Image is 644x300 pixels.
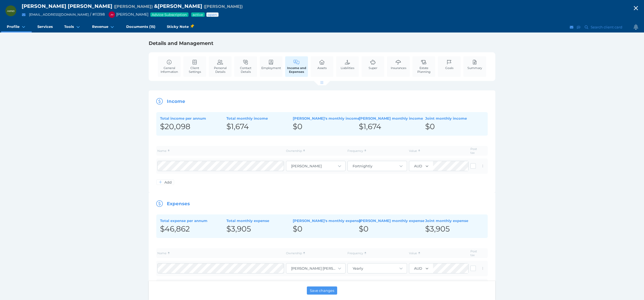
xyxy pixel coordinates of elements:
[92,24,108,29] span: Revenue
[106,12,148,17] span: [PERSON_NAME]
[156,248,285,258] th: Name
[285,56,308,77] a: Income and Expenses
[109,11,115,18] div: Jonathon Martino
[339,56,356,73] a: Liabilities
[307,286,337,295] button: Save changes
[151,12,187,17] span: Advice Subscription
[341,66,354,70] span: Liabilities
[408,248,469,258] th: Value
[160,219,207,223] span: Total expense per annum
[445,66,453,70] span: Goals
[90,12,105,17] span: / # 11398
[110,14,113,16] span: JM
[37,24,53,29] span: Services
[425,116,467,120] span: Joint monthly income
[408,146,469,156] th: Value
[160,116,206,120] span: Total income per annum
[167,201,190,206] span: Expenses
[86,22,121,32] a: Revenue
[20,11,27,18] button: Email
[293,121,352,132] div: $0
[582,24,625,31] button: Search client card
[359,121,418,132] div: $1,674
[226,121,285,132] div: $1,674
[160,121,219,132] div: $20,098
[204,4,243,9] span: Preferred name
[467,66,482,70] span: Summary
[226,223,285,234] div: $3,905
[185,66,205,74] span: Client Settings
[210,66,230,74] span: Personal Details
[359,219,424,223] span: [PERSON_NAME] monthly expense
[317,66,327,70] span: Assets
[64,24,74,29] span: Tools
[126,24,155,29] span: Documents (15)
[261,66,281,70] span: Employment
[167,24,194,30] span: Sticky Note
[5,5,16,16] div: Ann Marie Nokes Daly
[359,223,418,234] div: $0
[425,219,468,223] span: Joint monthly expense
[569,24,574,31] button: Email
[121,22,161,32] a: Documents (15)
[7,9,15,12] span: AMND
[287,66,307,74] span: Income and Expenses
[389,56,408,73] a: Insurances
[158,56,181,77] a: General Information
[293,116,360,120] span: [PERSON_NAME]'s monthly income
[444,56,455,73] a: Goals
[310,288,334,293] span: Save changes
[159,66,179,74] span: General Information
[114,4,153,9] span: Preferred name
[163,180,174,184] span: Add
[293,223,352,234] div: $0
[391,66,406,70] span: Insurances
[466,56,483,73] a: Summary
[156,146,285,156] th: Name
[293,219,361,223] span: [PERSON_NAME]'s monthly expense
[183,56,206,77] a: Client Settings
[590,25,625,29] span: Search client card
[29,12,89,17] a: [EMAIL_ADDRESS][DOMAIN_NAME]
[234,56,257,77] a: Contact Details
[167,99,185,104] span: Income
[346,248,408,258] th: Frequency
[160,223,219,234] div: $46,862
[1,22,32,32] a: Profile
[469,248,478,258] th: Post tax
[414,66,434,74] span: Estate Planning
[209,56,232,77] a: Personal Details
[7,24,19,29] span: Profile
[316,56,328,73] a: Assets
[367,56,379,73] a: Super
[192,12,204,17] span: Service package status: Active service agreement in place
[346,146,408,156] th: Frequency
[412,56,435,77] a: Estate Planning
[425,121,484,132] div: $0
[260,56,282,73] a: Employment
[226,116,268,120] span: Total monthly income
[236,66,256,74] span: Contact Details
[226,219,269,223] span: Total monthly expense
[369,66,377,70] span: Super
[149,40,495,47] h1: Details and Management
[576,24,581,31] button: SMS
[285,146,346,156] th: Ownership
[22,3,112,9] span: [PERSON_NAME] [PERSON_NAME]
[32,22,58,32] a: Services
[207,12,217,17] span: Advice status: Review not yet booked in
[154,3,202,9] span: & [PERSON_NAME]
[469,146,478,156] th: Post tax
[156,180,174,185] button: Add
[425,223,484,234] div: $3,905
[285,248,346,258] th: Ownership
[359,116,423,120] span: [PERSON_NAME] monthly income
